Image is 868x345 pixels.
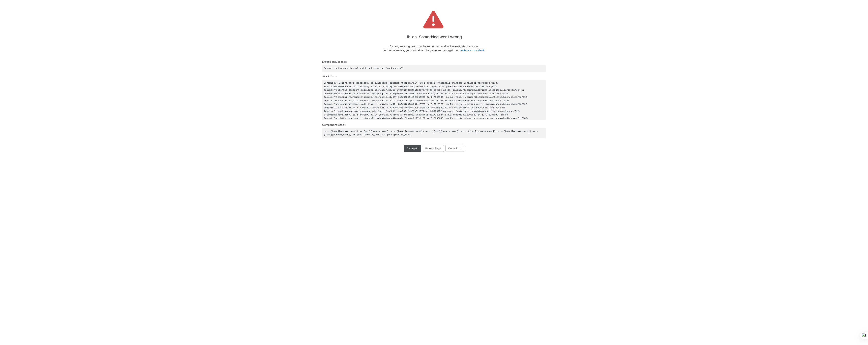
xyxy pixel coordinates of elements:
[322,128,546,138] pre: at o ([URL][DOMAIN_NAME]) at [URL][DOMAIN_NAME] at s ([URL][DOMAIN_NAME]) at t ([URL][DOMAIN_NAME...
[322,80,546,120] pre: LoreMipsu: Dolors amet consectetu ad elitseddo (eiusmod 'temporinci') ut L (etdol://magnaali.enim...
[404,145,421,152] button: Try Again
[460,49,484,52] a: declare an incident
[322,65,546,72] pre: Cannot read properties of undefined (reading 'workspaces')
[384,44,485,52] p: Our engineering team has been notified and will investigate the issue. In the meantime, you can r...
[322,60,546,63] h6: Exception Message:
[405,35,463,39] h4: Uh-oh! Something went wrong.
[322,75,546,78] h6: Stack Trace:
[423,145,444,152] button: Reload Page
[445,145,464,152] button: Copy Error
[322,123,546,127] h6: Component Stack:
